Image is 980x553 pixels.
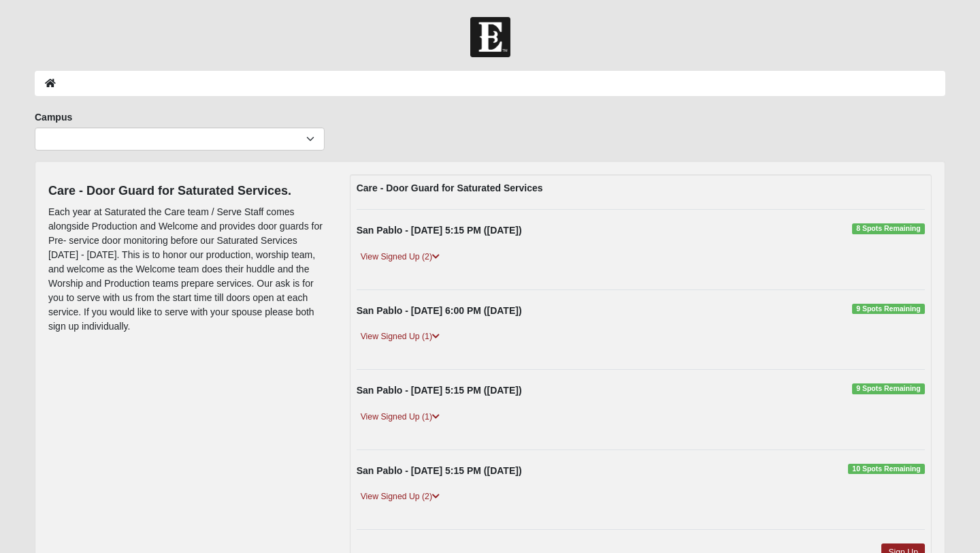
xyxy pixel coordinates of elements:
[357,305,522,316] strong: San Pablo - [DATE] 6:00 PM ([DATE])
[357,465,522,476] strong: San Pablo - [DATE] 5:15 PM ([DATE])
[848,464,925,475] span: 10 Spots Remaining
[470,17,510,57] img: Church of Eleven22 Logo
[357,490,444,504] a: View Signed Up (2)
[48,205,329,334] p: Each year at Saturated the Care team / Serve Staff comes alongside Production and Welcome and pro...
[852,304,925,315] span: 9 Spots Remaining
[35,110,72,124] label: Campus
[357,385,522,396] strong: San Pablo - [DATE] 5:15 PM ([DATE])
[357,330,444,344] a: View Signed Up (1)
[852,383,925,394] span: 9 Spots Remaining
[852,223,925,234] span: 8 Spots Remaining
[357,183,543,193] strong: Care - Door Guard for Saturated Services
[357,410,444,424] a: View Signed Up (1)
[357,250,444,264] a: View Signed Up (2)
[48,184,329,199] h4: Care - Door Guard for Saturated Services.
[357,225,522,236] strong: San Pablo - [DATE] 5:15 PM ([DATE])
